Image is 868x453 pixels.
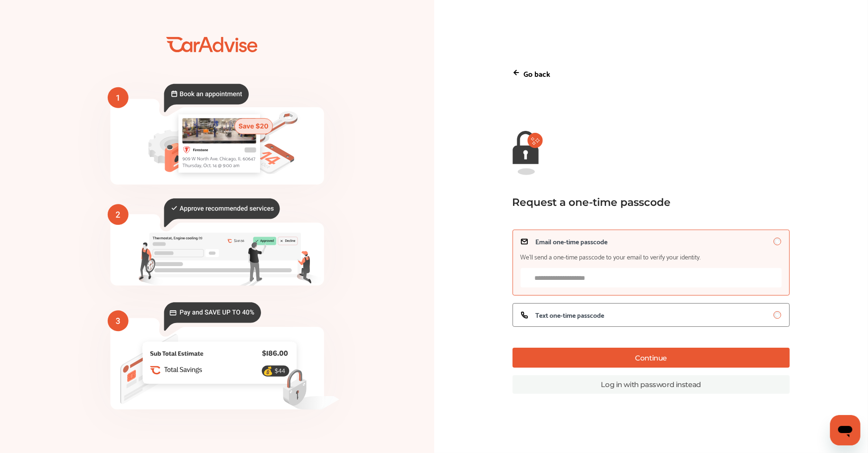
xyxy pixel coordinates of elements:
[263,366,273,376] text: 💰
[521,311,528,319] img: icon_phone.e7b63c2d.svg
[513,375,790,394] a: Log in with password instead
[513,348,790,368] button: Continue
[521,268,782,287] input: Email one-time passcodeWe’ll send a one-time passcode to your email to verify your identity.
[524,67,551,80] p: Go back
[513,131,543,175] img: magic-link-lock-error.9d88b03f.svg
[536,238,608,245] span: Email one-time passcode
[513,196,776,209] div: Request a one-time passcode
[774,238,781,245] input: Email one-time passcodeWe’ll send a one-time passcode to your email to verify your identity.
[521,238,528,245] img: icon_email.a11c3263.svg
[774,311,781,319] input: Text one-time passcode
[521,253,701,260] span: We’ll send a one-time passcode to your email to verify your identity.
[830,415,860,445] iframe: Button to launch messaging window
[536,311,605,319] span: Text one-time passcode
